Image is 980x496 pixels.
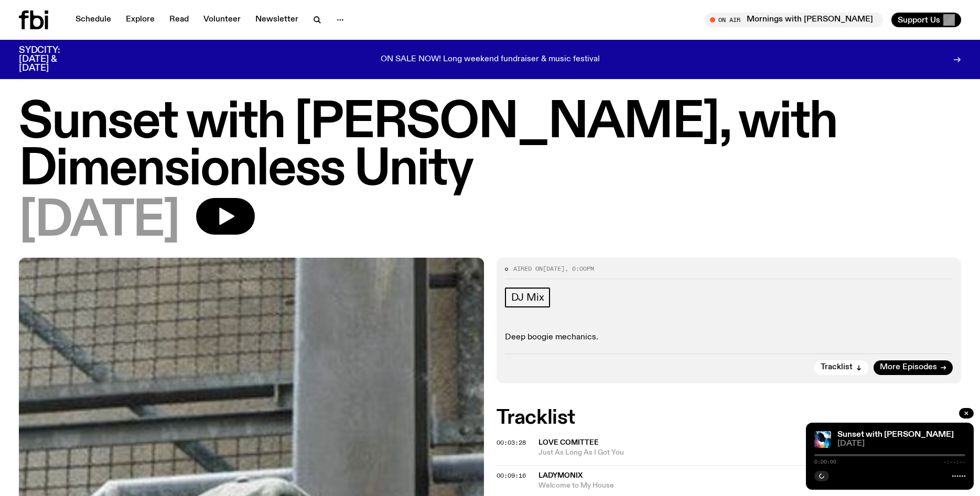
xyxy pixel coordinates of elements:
[19,100,961,194] h1: Sunset with [PERSON_NAME], with Dimensionless Unity
[505,288,551,307] a: DJ Mix
[497,409,962,427] h2: Tracklist
[120,13,161,27] a: Explore
[837,431,954,439] a: Sunset with [PERSON_NAME]
[837,440,965,448] span: [DATE]
[539,439,599,446] span: Love Comittee
[163,13,195,27] a: Read
[565,264,594,273] span: , 6:00pm
[705,13,883,27] button: On AirMornings with [PERSON_NAME] / [US_STATE][PERSON_NAME] Interview
[497,440,526,446] button: 00:03:28
[511,292,544,303] span: DJ Mix
[874,360,953,375] a: More Episodes
[814,360,868,375] button: Tracklist
[19,198,179,245] span: [DATE]
[539,472,583,479] span: LADYMONIX
[197,13,247,27] a: Volunteer
[543,264,565,273] span: [DATE]
[539,481,962,491] span: Welcome to My House
[814,431,831,448] img: Simon Caldwell stands side on, looking downwards. He has headphones on. Behind him is a brightly ...
[381,55,600,64] p: ON SALE NOW! Long weekend fundraiser & music festival
[814,459,836,465] span: 0:00:00
[943,459,965,465] span: -:--:--
[880,363,937,371] span: More Episodes
[497,438,526,447] span: 00:03:28
[497,471,526,480] span: 00:09:16
[898,15,940,25] span: Support Us
[249,13,305,27] a: Newsletter
[539,448,962,458] span: Just As Long As I Got You
[19,46,86,73] h3: SYDCITY: [DATE] & [DATE]
[497,473,526,479] button: 00:09:16
[513,264,543,273] span: Aired on
[821,363,853,371] span: Tracklist
[69,13,117,27] a: Schedule
[891,13,961,27] button: Support Us
[505,333,953,343] p: Deep boogie mechanics.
